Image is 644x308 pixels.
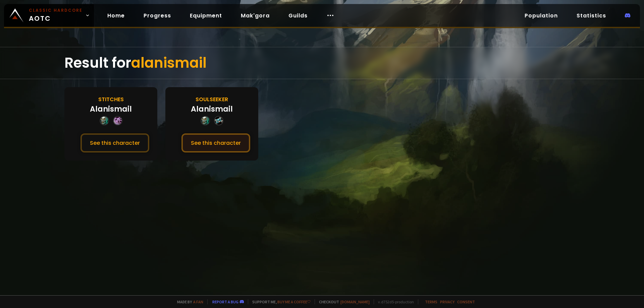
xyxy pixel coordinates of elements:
[315,299,370,304] span: Checkout
[90,104,132,115] div: Alanismail
[212,299,238,304] a: Report a bug
[191,104,233,115] div: Alanismail
[374,299,414,304] span: v. d752d5 - production
[181,133,250,152] button: See this character
[283,9,313,22] a: Guilds
[138,9,176,22] a: Progress
[340,299,370,304] a: [DOMAIN_NAME]
[29,7,83,13] small: Classic Hardcore
[457,299,475,304] a: Consent
[193,299,203,304] a: a fan
[440,299,454,304] a: Privacy
[131,53,207,73] span: alanismail
[277,299,311,304] a: Buy me a coffee
[102,9,130,22] a: Home
[571,9,611,22] a: Statistics
[80,133,149,152] button: See this character
[98,95,124,104] div: Stitches
[425,299,437,304] a: Terms
[29,7,83,23] span: AOTC
[64,47,580,79] div: Result for
[196,95,228,104] div: Soulseeker
[173,299,203,304] span: Made by
[519,9,563,22] a: Population
[184,9,227,22] a: Equipment
[235,9,275,22] a: Mak'gora
[4,4,94,27] a: Classic HardcoreAOTC
[248,299,311,304] span: Support me,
